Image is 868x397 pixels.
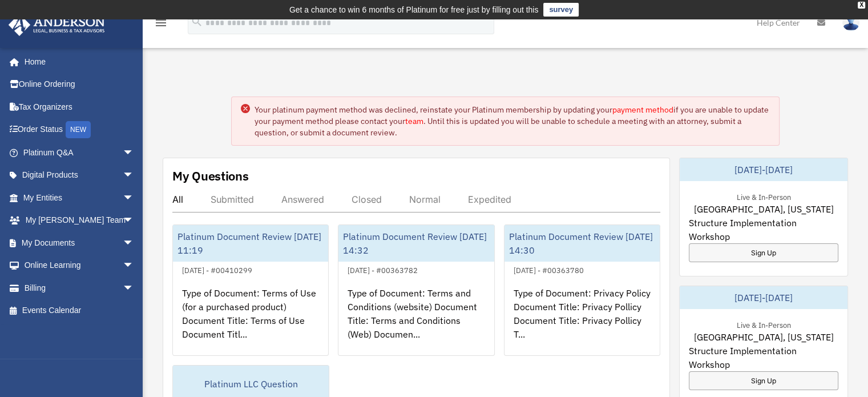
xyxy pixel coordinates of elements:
[680,286,847,309] div: [DATE]-[DATE]
[123,276,146,300] span: arrow_drop_down
[504,224,660,356] a: Platinum Document Review [DATE] 14:30[DATE] - #00363780Type of Document: Privacy Policy Document ...
[612,105,673,115] a: payment method
[8,164,151,187] a: Digital Productsarrow_drop_down
[409,194,441,205] div: Normal
[8,276,151,299] a: Billingarrow_drop_down
[173,225,328,262] div: Platinum Document Review [DATE] 11:19
[8,209,151,232] a: My [PERSON_NAME] Teamarrow_drop_down
[689,344,838,371] span: Structure Implementation Workshop
[727,190,800,202] div: Live & In-Person
[123,231,146,255] span: arrow_drop_down
[172,167,249,185] div: My Questions
[289,3,539,17] div: Get a chance to win 6 months of Platinum for free just by filling out this
[8,95,151,118] a: Tax Organizers
[191,15,203,28] i: search
[689,243,838,262] a: Sign Up
[255,104,770,138] div: Your platinum payment method was declined, reinstate your Platinum membership by updating your if...
[66,121,91,138] div: NEW
[352,194,382,205] div: Closed
[123,164,146,187] span: arrow_drop_down
[504,277,660,366] div: Type of Document: Privacy Policy Document Title: Privacy Pollicy Document Title: Privacy Pollicy ...
[211,194,254,205] div: Submitted
[8,231,151,254] a: My Documentsarrow_drop_down
[693,202,833,216] span: [GEOGRAPHIC_DATA], [US_STATE]
[504,263,593,275] div: [DATE] - #00363780
[338,277,494,366] div: Type of Document: Terms and Conditions (website) Document Title: Terms and Conditions (Web) Docum...
[842,14,859,31] img: User Pic
[543,3,579,17] a: survey
[281,194,324,205] div: Answered
[154,20,168,30] a: menu
[338,263,427,275] div: [DATE] - #00363782
[689,216,838,243] span: Structure Implementation Workshop
[173,277,328,366] div: Type of Document: Terms of Use (for a purchased product) Document Title: Terms of Use Document Ti...
[172,194,183,205] div: All
[8,186,151,209] a: My Entitiesarrow_drop_down
[8,141,151,164] a: Platinum Q&Aarrow_drop_down
[154,16,168,30] i: menu
[405,116,423,126] a: team
[338,225,494,262] div: Platinum Document Review [DATE] 14:32
[504,225,660,262] div: Platinum Document Review [DATE] 14:30
[858,2,865,9] div: close
[123,186,146,210] span: arrow_drop_down
[5,14,108,36] img: Anderson Advisors Platinum Portal
[8,254,151,277] a: Online Learningarrow_drop_down
[8,118,151,142] a: Order StatusNEW
[123,254,146,278] span: arrow_drop_down
[689,371,838,390] a: Sign Up
[172,224,329,356] a: Platinum Document Review [DATE] 11:19[DATE] - #00410299Type of Document: Terms of Use (for a purc...
[123,141,146,165] span: arrow_drop_down
[338,224,494,356] a: Platinum Document Review [DATE] 14:32[DATE] - #00363782Type of Document: Terms and Conditions (we...
[8,50,146,73] a: Home
[123,209,146,232] span: arrow_drop_down
[680,158,847,181] div: [DATE]-[DATE]
[173,263,261,275] div: [DATE] - #00410299
[727,318,800,330] div: Live & In-Person
[8,73,151,96] a: Online Ordering
[693,330,833,344] span: [GEOGRAPHIC_DATA], [US_STATE]
[468,194,511,205] div: Expedited
[8,299,151,322] a: Events Calendar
